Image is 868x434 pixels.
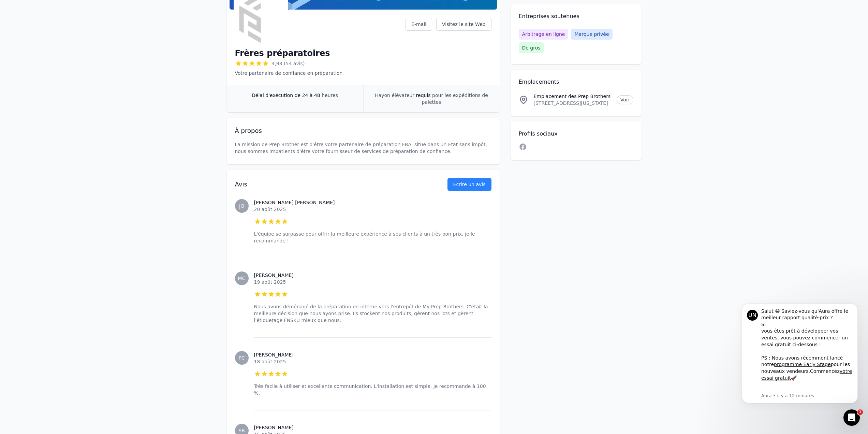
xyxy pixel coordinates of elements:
[375,93,414,98] font: Hayon élévateur
[254,272,294,278] font: [PERSON_NAME]
[519,13,579,19] font: Entreprises soutenues
[252,93,320,98] font: Délai d'exécution de 24 à 48
[859,410,862,414] font: 1
[254,200,335,205] font: [PERSON_NAME] [PERSON_NAME]
[239,203,244,209] font: JG
[238,428,245,433] font: SB
[235,70,343,76] font: Votre partenaire de confiance en préparation
[522,45,541,51] font: De gros
[534,100,608,106] font: [STREET_ADDRESS][US_STATE]
[254,425,294,430] font: [PERSON_NAME]
[235,181,247,188] font: Avis
[235,142,489,154] font: La mission de Prep Brother est d'être votre partenaire de préparation FBA, situé dans un État san...
[534,94,611,99] font: Emplacement des Prep Brothers
[447,178,491,191] a: Écrire un avis
[406,18,432,31] a: E-mail
[522,31,565,37] font: Arbitrage en ligne
[732,293,868,416] iframe: Message de notifications d'interphone
[254,359,286,364] font: 18 août 2025
[436,18,491,31] a: Visitez le site Web
[453,182,486,187] font: Écrire un avis
[254,304,490,323] font: Nous avons déménagé de la préparation en interne vers l'entrepôt de My Prep Brothers. C'était la ...
[416,93,431,98] font: requis
[272,61,305,66] font: 4,93 (54 avis)
[238,276,246,281] font: MC
[235,48,330,58] font: Frères préparatoires
[442,22,485,27] font: Visitez le site Web
[422,93,488,105] font: pour les expéditions de palettes
[238,355,245,361] font: PC
[574,31,609,37] font: Marque privée
[617,95,633,104] a: Voir
[235,127,262,134] font: À propos
[254,207,286,212] font: 20 août 2025
[254,383,488,396] font: Très facile à utiliser et excellente communication. L'installation est simple. Je recommande à 10...
[254,231,477,243] font: L'équipe se surpasse pour offrir la meilleure expérience à ses clients à un très bon prix, je le ...
[411,22,426,27] font: E-mail
[254,279,286,285] font: 19 août 2025
[519,79,559,85] font: Emplacements
[519,130,558,137] font: Profils sociaux
[843,409,860,426] iframe: Chat en direct par interphone
[254,352,294,358] font: [PERSON_NAME]
[620,97,630,102] font: Voir
[322,93,338,98] font: heures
